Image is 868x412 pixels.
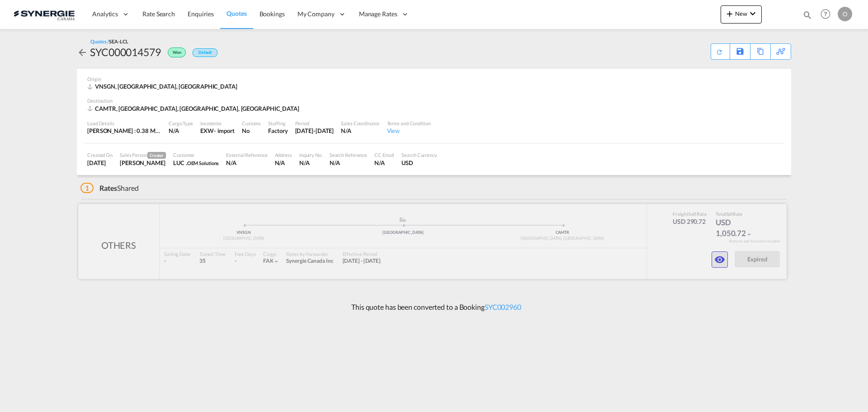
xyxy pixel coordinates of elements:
span: Quotes [226,9,246,17]
div: 5 Sep 2025 [87,159,113,167]
div: Save As Template [730,44,750,59]
div: Load Details [87,120,161,127]
div: icon-arrow-left [77,45,90,59]
img: 1f56c880d42311ef80fc7dca854c8e59.png [14,4,75,24]
div: View [387,127,431,135]
div: Customer [173,152,219,158]
div: SYC000014579 [90,45,161,59]
div: Inquiry No. [299,152,322,158]
div: - import [214,127,235,135]
span: Help [818,6,833,22]
div: Search Reference [330,152,367,158]
span: SEA-LCL [109,38,128,44]
div: Created On [87,152,113,158]
div: Quote PDF is not available at this time [716,44,725,56]
div: N/A [275,159,292,167]
div: N/A [374,159,394,167]
span: Analytics [92,9,118,19]
md-icon: icon-magnify [802,10,812,20]
button: icon-plus 400-fgNewicon-chevron-down [721,5,762,24]
div: EXW [200,127,214,135]
span: Creator [147,152,166,159]
div: VNSGN, Ho Chi Minh City, Europe [87,82,240,90]
span: Rate Search [142,10,175,18]
div: O [838,7,852,21]
div: N/A [330,159,367,167]
div: Stuffing [268,120,288,127]
div: Quotes /SEA-LCL [90,38,128,45]
div: N/A [226,159,267,167]
div: 14 Sep 2025 [295,127,334,135]
span: New [724,10,758,17]
span: Enquiries [188,10,214,18]
div: Won [161,45,188,59]
div: CC Email [374,152,394,158]
div: USD [401,159,437,167]
div: External Reference [226,152,267,158]
div: Incoterms [200,120,235,127]
div: Search Currency [401,152,437,158]
div: Default [193,48,217,57]
div: Address [275,152,292,158]
span: Rates [99,184,118,192]
div: icon-magnify [802,10,812,24]
md-icon: icon-arrow-left [77,47,88,58]
div: Terms and Condition [387,120,431,127]
span: Won [173,50,184,58]
div: [PERSON_NAME] : 0.38 MT | Volumetric Wt : 2.64 CBM | Chargeable Wt : 2.64 W/M [87,127,161,135]
div: Sales Person [120,152,166,159]
md-icon: icon-refresh [715,48,723,56]
span: My Company [297,9,335,19]
div: Destination [87,97,781,104]
div: Sales Coordinator [341,120,379,127]
div: LUC . [173,159,219,167]
md-icon: icon-plus 400-fg [724,8,735,19]
div: No [242,127,261,135]
div: CAMTR, Montreal, QC, Americas [87,104,302,113]
div: Adriana Groposila [120,159,166,167]
a: SYC002960 [485,303,521,311]
div: Customs [242,120,261,127]
span: Manage Rates [359,9,397,19]
div: N/A [169,127,193,135]
span: Bookings [259,10,285,18]
div: N/A [341,127,379,135]
md-icon: icon-eye [714,254,725,265]
div: Shared [80,183,139,193]
div: Cargo Type [169,120,193,127]
md-icon: icon-chevron-down [747,8,758,19]
div: Period [295,120,334,127]
div: Factory Stuffing [268,127,288,135]
div: Help [818,6,838,23]
span: 1 [80,183,94,193]
div: Origin [87,76,781,82]
button: icon-eye [712,251,728,268]
span: VNSGN, [GEOGRAPHIC_DATA], [GEOGRAPHIC_DATA] [95,83,237,90]
div: N/A [299,159,322,167]
p: This quote has been converted to a Booking [347,302,521,312]
span: OEM Solutions [187,160,219,166]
